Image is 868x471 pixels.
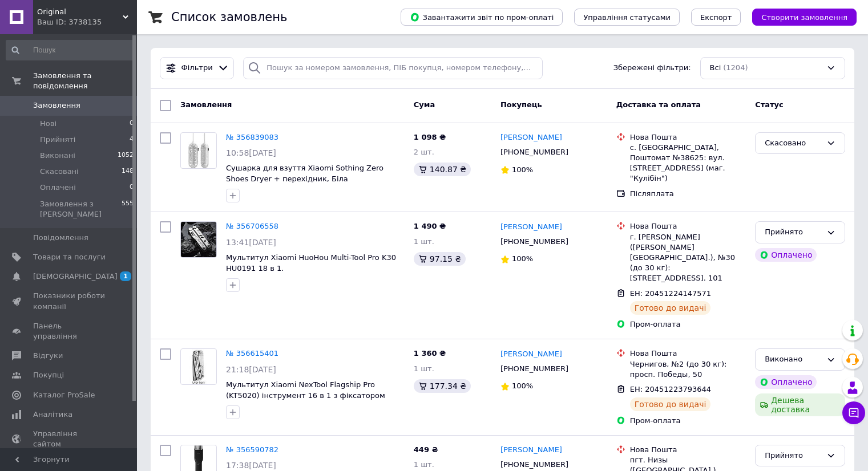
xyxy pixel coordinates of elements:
[401,9,563,26] button: Завантажити звіт по пром-оплаті
[414,237,434,246] span: 1 шт.
[414,133,446,141] span: 1 098 ₴
[414,349,446,358] span: 1 360 ₴
[630,232,746,284] div: г. [PERSON_NAME] ([PERSON_NAME][GEOGRAPHIC_DATA].), №30 (до 30 кг): [STREET_ADDRESS]. 101
[120,271,131,281] span: 1
[755,248,817,262] div: Оплачено
[710,63,721,74] span: Всі
[181,222,216,257] img: Фото товару
[765,226,822,238] div: Прийнято
[630,445,746,455] div: Нова Пошта
[40,151,75,161] span: Виконані
[226,461,276,470] span: 17:38[DATE]
[181,63,213,74] span: Фільтри
[765,450,822,462] div: Прийнято
[500,100,542,109] span: Покупець
[33,409,72,420] span: Аналітика
[741,13,857,21] a: Створити замовлення
[414,460,434,469] span: 1 шт.
[226,148,276,157] span: 10:58[DATE]
[500,445,562,456] a: [PERSON_NAME]
[700,13,732,22] span: Експорт
[180,348,217,385] a: Фото товару
[583,13,671,22] span: Управління статусами
[40,135,75,145] span: Прийняті
[414,148,434,156] span: 2 шт.
[616,100,701,109] span: Доставка та оплата
[180,132,217,169] a: Фото товару
[122,199,134,220] span: 555
[498,145,571,160] div: [PHONE_NUMBER]
[33,370,64,380] span: Покупці
[33,252,106,262] span: Товари та послуги
[414,379,471,393] div: 177.34 ₴
[630,132,746,143] div: Нова Пошта
[226,365,276,374] span: 21:18[DATE]
[33,390,95,400] span: Каталог ProSale
[226,349,278,358] a: № 356615401
[414,222,446,230] span: 1 490 ₴
[37,7,123,17] span: Original
[226,253,396,273] a: Мультитул Xiaomi HuoHou Multi-Tool Pro K30 HU0191 18 в 1.
[630,189,746,199] div: Післяплата
[755,100,784,109] span: Статус
[500,222,562,233] a: [PERSON_NAME]
[630,143,746,184] div: с. [GEOGRAPHIC_DATA], Поштомат №38625: вул. [STREET_ADDRESS] (маг. "Кулібін")
[184,349,214,384] img: Фото товару
[171,10,287,24] h1: Список замовлень
[500,349,562,360] a: [PERSON_NAME]
[498,362,571,376] div: [PHONE_NUMBER]
[33,71,137,91] span: Замовлення та повідомлення
[33,291,106,311] span: Показники роботи компанії
[33,233,88,243] span: Повідомлення
[226,133,278,141] a: № 356839083
[752,9,857,26] button: Створити замовлення
[243,57,543,79] input: Пошук за номером замовлення, ПІБ покупця, номером телефону, Email, номером накладної
[414,252,466,266] div: 97.15 ₴
[755,393,845,416] div: Дешева доставка
[122,167,134,177] span: 148
[761,13,847,22] span: Створити замовлення
[574,9,680,26] button: Управління статусами
[613,63,691,74] span: Збережені фільтри:
[33,100,80,111] span: Замовлення
[723,63,748,72] span: (1204)
[6,40,135,60] input: Пошук
[130,119,134,129] span: 0
[226,164,383,183] a: Сушарка для взуття Xiaomi Sothing Zero Shoes Dryer + перехідник, Біла
[630,359,746,380] div: Чернигов, №2 (до 30 кг): просп. Победы, 50
[414,100,435,109] span: Cума
[630,397,711,411] div: Готово до видачі
[226,222,278,230] a: № 356706558
[188,133,209,168] img: Фото товару
[765,354,822,366] div: Виконано
[33,351,63,361] span: Відгуки
[842,401,865,424] button: Чат з покупцем
[630,385,711,393] span: ЕН: 20451223793644
[40,199,122,220] span: Замовлення з [PERSON_NAME]
[226,238,276,247] span: 13:41[DATE]
[40,182,76,193] span: Оплачені
[512,381,533,390] span: 100%
[37,17,137,27] div: Ваш ID: 3738135
[33,321,106,342] span: Панель управління
[630,301,711,315] div: Готово до видачі
[226,380,385,410] a: Мультитул Xiaomi NexTool Flagship Pro (KT5020) інструмент 16 в 1 з фіксатором леза ножа та пили, ...
[414,163,471,176] div: 140.87 ₴
[118,151,134,161] span: 1052
[630,348,746,359] div: Нова Пошта
[40,167,79,177] span: Скасовані
[500,132,562,143] a: [PERSON_NAME]
[630,319,746,330] div: Пром-оплата
[512,165,533,174] span: 100%
[691,9,741,26] button: Експорт
[512,254,533,263] span: 100%
[498,234,571,249] div: [PHONE_NUMBER]
[630,416,746,426] div: Пром-оплата
[410,12,554,22] span: Завантажити звіт по пром-оплаті
[414,445,438,454] span: 449 ₴
[180,221,217,258] a: Фото товару
[130,135,134,145] span: 4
